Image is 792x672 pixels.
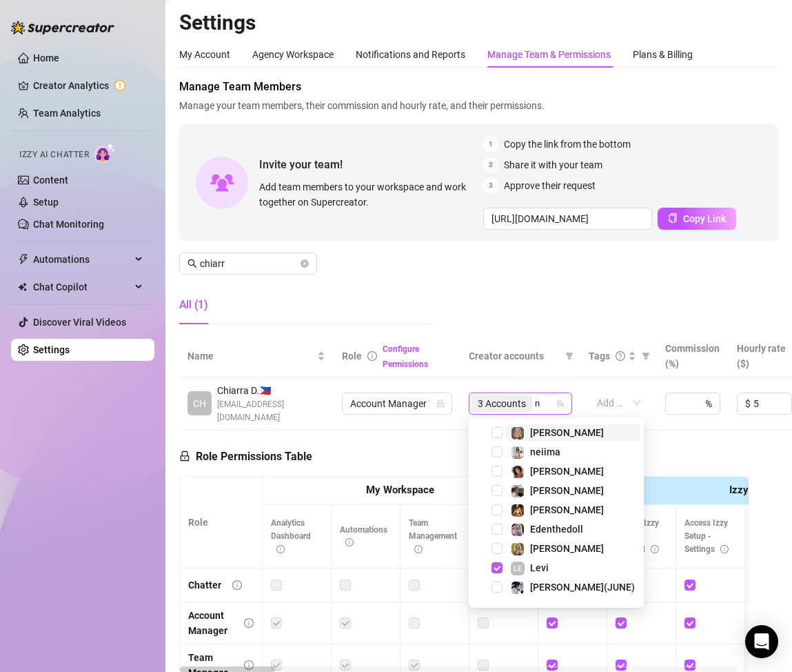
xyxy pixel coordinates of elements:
span: 2 [483,157,498,172]
span: info-circle [244,618,254,628]
span: question-circle [616,351,625,361]
span: Select tree node [491,524,502,535]
span: info-circle [244,660,254,670]
span: lock [436,399,445,408]
span: Creator accounts [469,348,560,364]
img: Elsa [511,427,524,439]
div: My Account [179,47,230,62]
span: Share it with your team [504,157,602,172]
div: All (1) [179,297,208,313]
img: Jess [511,543,524,555]
a: Chat Monitoring [33,219,104,230]
span: [PERSON_NAME] [530,485,604,496]
img: Sumner [511,504,524,517]
strong: Izzy AI [729,484,761,496]
span: Add team members to your workspace and work together on Supercreator. [259,179,478,210]
span: Manage your team members, their commission and hourly rate, and their permissions. [179,98,778,113]
th: Role [180,477,263,569]
img: Logan Blake [511,485,524,497]
span: info-circle [232,580,242,590]
th: Name [179,335,334,377]
span: Select tree node [491,485,502,496]
span: Chat Copilot [33,276,131,298]
span: Select tree node [491,543,502,554]
span: 3 Accounts [471,395,532,412]
div: Plans & Billing [633,47,693,62]
span: Team Management [409,518,457,554]
a: Home [33,52,59,63]
span: Chiarra D. 🇵🇭 [217,383,325,398]
h2: Settings [179,10,778,36]
span: Tags [589,348,610,364]
span: Invite your team! [259,156,483,173]
span: Manage Team Members [179,79,778,95]
span: 3 Accounts [478,396,526,411]
span: 1 [483,137,498,152]
div: Open Intercom Messenger [745,625,778,658]
img: logo-BBDzfeDw.svg [11,21,114,34]
span: [PERSON_NAME](JUNE) [530,582,635,593]
span: info-circle [414,545,423,553]
h5: Role Permissions Table [179,448,312,465]
span: Select tree node [491,466,502,477]
span: Access Izzy Setup - Settings [684,518,729,554]
span: [PERSON_NAME] [530,466,604,477]
span: Copy the link from the bottom [504,137,631,152]
span: [PERSON_NAME] [530,504,604,515]
a: Creator Analytics exclamation-circle [33,75,143,97]
div: Manage Team & Permissions [487,47,611,62]
span: info-circle [345,538,354,546]
span: Copy Link [683,213,726,224]
a: Settings [33,344,70,355]
a: Content [33,175,68,186]
span: CH [193,396,206,411]
span: search [187,259,197,268]
span: Automations [340,525,387,548]
span: Select tree node [491,582,502,593]
button: Copy Link [658,208,736,230]
span: Role [342,350,362,362]
div: Chatter [188,577,221,593]
span: [PERSON_NAME] [530,543,604,554]
span: thunderbolt [18,254,29,265]
a: Team Analytics [33,108,101,119]
img: Chat Copilot [18,282,27,292]
a: Discover Viral Videos [33,317,126,328]
span: lock [179,451,190,462]
button: close-circle [301,259,309,268]
img: neiima [511,446,524,459]
span: Select tree node [491,504,502,515]
span: Select tree node [491,446,502,457]
span: Account Manager [350,393,444,414]
img: Chloe [511,466,524,478]
img: MAGGIE(JUNE) [511,582,524,594]
div: Agency Workspace [252,47,334,62]
span: info-circle [720,545,729,553]
a: Setup [33,197,59,208]
span: Select tree node [491,427,502,438]
strong: My Workspace [366,484,434,496]
span: Izzy AI Chatter [19,148,89,161]
span: Automations [33,248,131,270]
span: Approve their request [504,178,596,193]
span: 3 [483,178,498,193]
span: Select tree node [491,562,502,573]
span: info-circle [651,545,659,553]
a: Configure Permissions [383,344,428,369]
span: Levi [530,562,549,573]
img: AI Chatter [94,143,116,163]
span: Name [187,348,314,364]
input: Search members [200,256,298,271]
span: info-circle [276,545,285,553]
span: Analytics Dashboard [271,518,311,554]
span: team [556,399,565,408]
span: [PERSON_NAME] [530,427,604,438]
span: info-circle [367,351,377,361]
span: LE [514,563,522,575]
img: Edenthedoll [511,524,524,536]
span: filter [642,352,650,360]
span: Edenthedoll [530,524,583,535]
span: filter [562,346,576,366]
div: Account Manager [188,608,233,638]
